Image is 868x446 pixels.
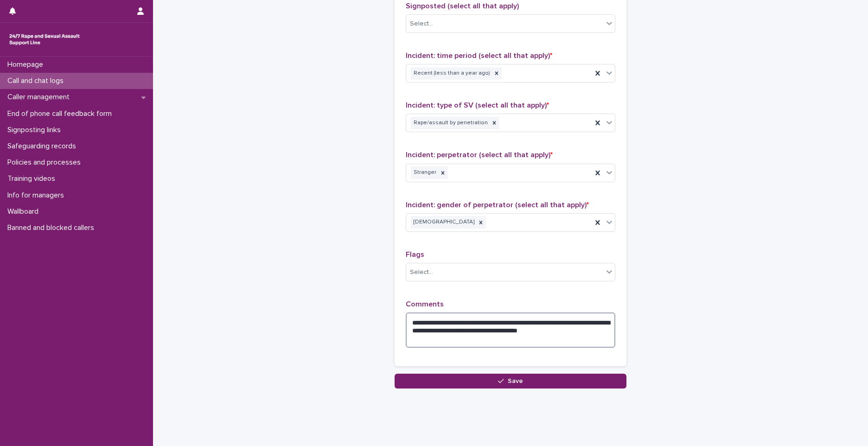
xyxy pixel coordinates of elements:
p: Info for managers [4,191,71,200]
span: Comments [406,300,444,308]
div: Stranger [411,166,438,179]
p: Wallboard [4,207,46,216]
p: Policies and processes [4,158,88,167]
span: Save [508,378,523,384]
img: rhQMoQhaT3yELyF149Cw [7,30,82,49]
p: Signposting links [4,126,68,134]
p: Banned and blocked callers [4,223,102,232]
div: Recent (less than a year ago) [411,67,491,80]
p: Call and chat logs [4,76,71,85]
div: Rape/assault by penetration [411,117,489,129]
p: Homepage [4,60,51,69]
div: Select... [410,268,433,277]
div: [DEMOGRAPHIC_DATA] [411,216,476,229]
span: Flags [406,251,424,258]
p: End of phone call feedback form [4,109,119,118]
span: Incident: perpetrator (select all that apply) [406,151,553,159]
span: Incident: gender of perpetrator (select all that apply) [406,201,589,209]
span: Incident: time period (select all that apply) [406,52,552,59]
div: Select... [410,19,433,29]
p: Training videos [4,174,63,183]
p: Caller management [4,93,77,102]
p: Safeguarding records [4,142,83,151]
span: Signposted (select all that apply) [406,2,519,10]
button: Save [395,374,626,389]
span: Incident: type of SV (select all that apply) [406,102,549,109]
